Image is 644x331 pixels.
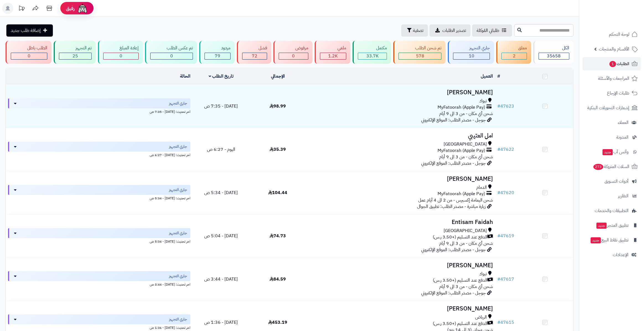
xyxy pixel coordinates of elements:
span: الأقسام والمنتجات [599,45,629,53]
a: #47622 [497,146,514,153]
span: جوجل - مصدر الطلب: الموقع الإلكتروني [421,246,486,253]
h3: [PERSON_NAME] [308,176,493,182]
div: 0 [151,53,193,59]
span: 74.73 [270,233,286,239]
a: التقارير [583,189,641,203]
div: 0 [104,53,138,59]
span: المدونة [616,133,629,141]
a: تطبيق المتجرجديد [583,219,641,232]
span: [DATE] - 5:04 ص [204,233,238,239]
span: التقارير [618,192,629,200]
a: الكل35658 [532,41,575,64]
div: جاري التجهيز [453,45,490,51]
span: 98.99 [270,103,286,110]
span: 0 [28,53,30,59]
a: # [497,73,500,80]
span: [DATE] - 7:35 ص [204,103,238,110]
span: MyFatoorah (Apple Pay) [438,147,485,154]
span: وآتس آب [602,148,629,156]
a: تطبيق نقاط البيعجديد [583,233,641,247]
span: التطبيقات والخدمات [595,207,629,215]
span: MyFatoorah (Apple Pay) [438,104,485,111]
span: جاري التجهيز [169,187,187,193]
span: 35658 [547,53,561,59]
span: 453.19 [268,319,287,326]
span: السلات المتروكة [593,163,629,170]
span: 79 [215,53,220,59]
a: ملغي 1.2K [314,41,351,64]
span: جاري التجهيز [169,230,187,236]
a: إضافة طلب جديد [6,24,53,37]
a: مكتمل 33.7K [351,41,392,64]
span: [GEOGRAPHIC_DATA] [444,141,487,147]
a: العميل [481,73,493,80]
a: التطبيقات والخدمات [583,204,641,217]
span: [DATE] - 5:34 ص [204,189,238,196]
a: الطلبات1 [583,57,641,70]
span: أدوات التسويق [604,177,629,185]
a: وآتس آبجديد [583,145,641,159]
span: 1.2K [328,53,338,59]
a: الإجمالي [271,73,285,80]
h3: [PERSON_NAME] [308,262,493,269]
span: الدمام [476,184,487,191]
span: جوجل - مصدر الطلب: الموقع الإلكتروني [421,117,486,123]
a: أدوات التسويق [583,175,641,188]
div: إعادة المبلغ [103,45,139,51]
span: الإعدادات [613,251,629,259]
div: تم التجهيز [59,45,91,51]
span: 33.7K [366,53,379,59]
div: 2 [502,53,526,59]
span: 273 [593,164,603,170]
div: 25 [59,53,91,59]
h3: امل العتيبي [308,133,493,139]
a: #47623 [497,103,514,110]
span: 0 [120,53,122,59]
div: 578 [399,53,441,59]
img: logo-2.png [606,16,639,27]
a: تم شحن الطلب 578 [392,41,446,64]
div: تم شحن الطلب [399,45,441,51]
div: اخر تحديث: [DATE] - 7:35 ص [8,108,190,114]
div: مرفوض [279,45,308,51]
span: الدفع عند التسليم (+3.50 ر.س) [433,277,487,284]
span: لوحة التحكم [609,30,629,38]
a: السلات المتروكة273 [583,160,641,173]
div: ملغي [320,45,346,51]
a: جاري التجهيز 10 [447,41,495,64]
span: # [497,276,500,282]
div: 10 [453,53,490,59]
span: تبوك [479,98,487,104]
span: شحن أي مكان - من 3 الى 9 أيام [439,154,493,160]
span: تصدير الطلبات [442,27,466,34]
a: مرفوض 0 [272,41,313,64]
span: # [497,103,500,110]
span: # [497,233,500,239]
a: #47615 [497,319,514,326]
span: # [497,189,500,196]
a: طلبات الإرجاع [583,86,641,100]
span: 0 [292,53,295,59]
span: المراجعات والأسئلة [598,75,629,82]
div: مكتمل [358,45,387,51]
a: فشل 72 [236,41,272,64]
div: فشل [242,45,267,51]
span: [GEOGRAPHIC_DATA] [444,228,487,234]
div: تم عكس الطلب [150,45,193,51]
a: إعادة المبلغ 0 [97,41,144,64]
span: العملاء [618,119,629,126]
a: تحديثات المنصة [15,3,29,15]
span: جديد [591,237,601,243]
span: إضافة طلب جديد [11,27,41,34]
span: 35.39 [270,146,286,153]
a: طلباتي المُوكلة [472,24,512,37]
span: 0 [170,53,173,59]
h3: Entisam Faidah [308,219,493,225]
span: MyFatoorah (Apple Pay) [438,191,485,197]
span: جاري التجهيز [169,144,187,149]
div: الكل [539,45,569,51]
div: 79 [205,53,230,59]
span: جوجل - مصدر الطلب: الموقع الإلكتروني [421,160,486,167]
span: إشعارات التحويلات البنكية [587,104,629,112]
div: اخر تحديث: [DATE] - 3:44 ص [8,281,190,287]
